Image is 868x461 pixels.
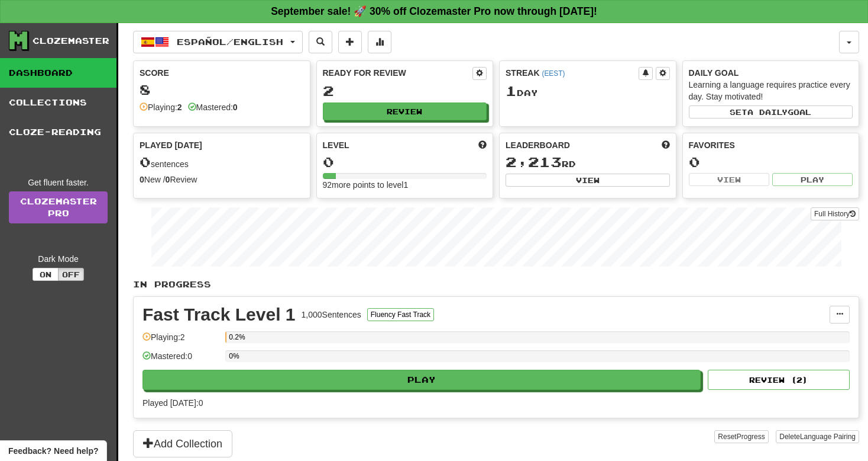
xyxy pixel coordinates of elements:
[233,103,238,112] strong: 0
[8,445,98,457] span: Open feedback widget
[9,177,108,188] div: Get fluent faster.
[506,139,570,151] span: Leaderboard
[323,84,487,98] div: 2
[542,69,565,78] a: (EEST)
[9,191,108,223] a: ClozemasterPro
[33,268,59,281] button: On
[142,398,203,408] span: Played [DATE]: 0
[506,82,517,99] span: 1
[133,278,859,290] p: In Progress
[133,31,303,53] button: Español/English
[689,139,853,151] div: Favorites
[271,5,597,17] strong: September sale! 🚀 30% off Clozemaster Pro now through [DATE]!
[58,268,84,281] button: Off
[323,139,349,151] span: Level
[188,101,238,113] div: Mastered:
[689,155,853,169] div: 0
[140,153,151,170] span: 0
[506,174,670,187] button: View
[689,79,853,103] div: Learning a language requires practice every day. Stay motivated!
[323,179,487,191] div: 92 more points to level 1
[737,433,765,441] span: Progress
[177,103,182,112] strong: 2
[133,430,232,457] button: Add Collection
[772,173,853,186] button: Play
[747,108,788,116] span: a daily
[800,433,856,441] span: Language Pairing
[323,155,487,169] div: 0
[140,175,144,184] strong: 0
[142,306,296,324] div: Fast Track Level 1
[9,253,108,265] div: Dark Mode
[338,31,362,53] button: Add sentence to collection
[33,35,109,47] div: Clozemaster
[368,31,391,53] button: More stats
[142,370,701,390] button: Play
[140,155,304,170] div: sentences
[776,430,859,443] button: DeleteLanguage Pairing
[140,139,202,151] span: Played [DATE]
[140,67,304,79] div: Score
[506,67,639,79] div: Streak
[177,37,283,47] span: Español / English
[506,153,562,170] span: 2,213
[140,101,182,113] div: Playing:
[708,370,850,390] button: Review (2)
[166,175,170,184] strong: 0
[140,82,304,97] div: 8
[323,103,487,120] button: Review
[689,173,769,186] button: View
[689,67,853,79] div: Daily Goal
[140,174,304,185] div: New / Review
[367,308,434,321] button: Fluency Fast Track
[142,350,219,370] div: Mastered: 0
[689,105,853,119] button: Seta dailygoal
[506,155,670,170] div: rd
[714,430,768,443] button: ResetProgress
[478,139,487,151] span: Score more points to level up
[506,84,670,99] div: Day
[142,331,219,351] div: Playing: 2
[323,67,473,79] div: Ready for Review
[811,207,859,220] button: Full History
[309,31,332,53] button: Search sentences
[302,309,361,321] div: 1,000 Sentences
[662,139,670,151] span: This week in points, UTC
